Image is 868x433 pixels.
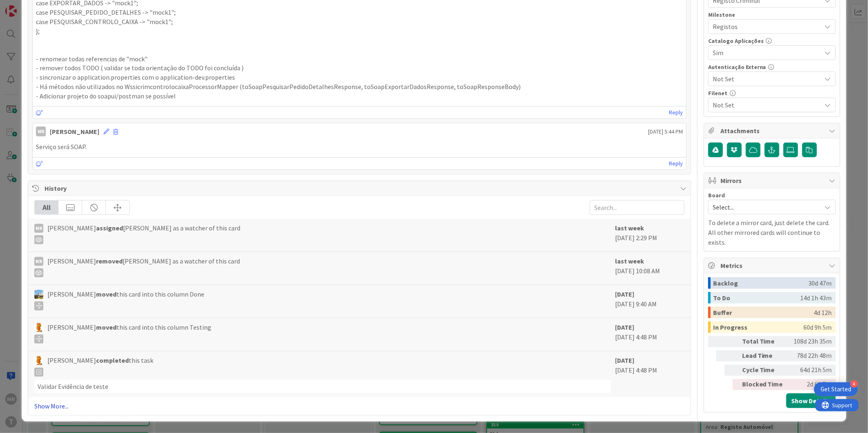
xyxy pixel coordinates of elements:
span: Not Set [713,100,821,110]
a: Reply [669,107,683,118]
span: Metrics [720,261,825,270]
div: Blocked Time [742,379,787,390]
span: History [45,183,676,193]
div: 2d 6h 7m [790,379,832,390]
span: Select... [713,201,817,213]
p: - Adicionar projeto do soapui/postman se possível [36,92,683,101]
div: [DATE] 2:29 PM [615,223,685,248]
span: [DATE] 5:44 PM [648,127,683,136]
div: [DATE] 4:48 PM [615,355,685,393]
div: Get Started [821,385,851,393]
span: [PERSON_NAME] this card into this column Testing [47,322,211,344]
div: 30d 47m [809,277,832,289]
div: 4d 12h [814,307,832,318]
span: Registos [713,21,817,32]
div: Cycle Time [742,365,787,376]
p: To delete a mirror card, just delete the card. All other mirrored cards will continue to exists. [708,218,836,247]
b: [DATE] [615,323,634,331]
b: [DATE] [615,290,634,298]
b: removed [96,257,123,265]
div: 64d 21h 5m [790,365,832,376]
div: 78d 22h 48m [790,350,832,362]
b: moved [96,290,116,298]
div: All [35,201,58,214]
div: Milestone [708,12,836,18]
div: [PERSON_NAME] [50,127,99,136]
input: Search... [590,200,685,215]
div: [DATE] 4:48 PM [615,322,685,347]
b: [DATE] [615,356,634,364]
p: case PESQUISAR_PEDIDO_DETALHES -> "mock1"; [36,8,683,17]
div: 108d 23h 35m [790,336,832,347]
span: [PERSON_NAME] this card into this column Done [47,289,204,310]
div: Autenticação Externa [708,64,836,70]
div: Filenet [708,90,836,96]
span: Board [708,192,725,198]
span: [PERSON_NAME] [PERSON_NAME] as a watcher of this card [47,256,240,277]
p: Serviço será SOAP. [36,142,683,152]
div: Backlog [713,277,809,289]
b: last week [615,257,644,265]
p: - renomear todas referencias de "mock" [36,54,683,64]
p: - sincronizar o application.properties com o application-dev.properties [36,73,683,82]
div: Lead Time [742,350,787,362]
span: Not Set [713,73,817,85]
div: MR [34,224,43,233]
span: Mirrors [720,176,825,185]
div: 60d 9h 5m [804,321,832,333]
p: - Há métodos não utilizados no WssicrimcontrolocaixaProcessorMapper (toSoapPesquisarPedidoDetalhe... [36,82,683,92]
div: Validar Evidência de teste [34,380,611,393]
div: MR [34,257,43,266]
p: }; [36,27,683,36]
div: Open Get Started checklist, remaining modules: 4 [814,382,858,396]
div: [DATE] 9:40 AM [615,289,685,314]
img: RL [34,323,43,332]
a: Reply [669,158,683,169]
img: DG [34,290,43,299]
a: Show More... [34,401,685,411]
span: Sim [713,47,817,58]
span: [PERSON_NAME] [PERSON_NAME] as a watcher of this card [47,223,240,244]
b: moved [96,323,116,331]
button: Show Details [786,393,836,408]
div: Total Time [742,336,787,347]
div: Buffer [713,307,814,318]
div: MR [36,127,46,136]
span: Attachments [720,126,825,136]
div: 4 [850,380,858,388]
span: Support [17,1,37,11]
b: completed [96,356,129,364]
img: RL [34,356,43,365]
div: 14d 1h 43m [801,292,832,304]
div: To Do [713,292,801,304]
div: Catalogo Aplicações [708,38,836,44]
div: [DATE] 10:08 AM [615,256,685,281]
span: [PERSON_NAME] this task [47,355,153,377]
b: last week [615,224,644,232]
div: In Progress [713,321,804,333]
p: case PESQUISAR_CONTROLO_CAIXA -> "mock1"; [36,17,683,27]
p: - remover todos TODO ( validar se toda orientação do TODO foi concluída ) [36,63,683,73]
b: assigned [96,224,123,232]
